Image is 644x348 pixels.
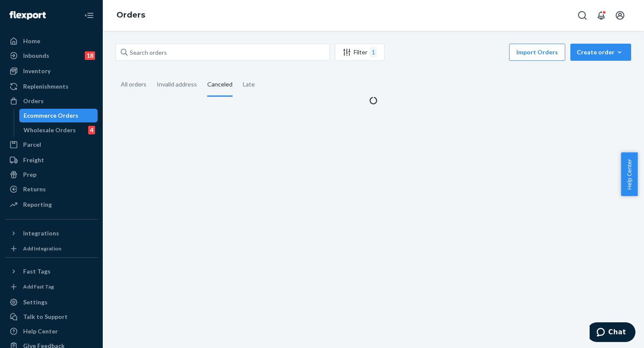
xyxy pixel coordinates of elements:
[621,152,638,196] button: Help Center
[23,82,69,91] div: Replenishments
[5,153,98,167] a: Freight
[5,94,98,108] a: Orders
[5,80,98,93] a: Replenishments
[5,64,98,78] a: Inventory
[5,34,98,48] a: Home
[24,126,76,134] div: Wholesale Orders
[5,138,98,152] a: Parcel
[335,47,384,57] div: Filter
[570,44,631,61] button: Create order
[23,185,46,193] div: Returns
[5,226,98,240] button: Integrations
[23,156,44,164] div: Freight
[5,295,98,309] a: Settings
[5,324,98,338] a: Help Center
[19,109,98,122] a: Ecommerce Orders
[23,51,49,60] div: Inbounds
[611,7,629,24] button: Open account menu
[23,298,48,306] div: Settings
[5,310,98,324] button: Talk to Support
[5,168,98,181] a: Prep
[207,73,233,97] div: Canceled
[509,44,565,61] button: Import Orders
[23,37,40,45] div: Home
[335,44,385,61] button: Filter
[23,170,36,179] div: Prep
[5,49,98,62] a: Inbounds18
[23,97,44,105] div: Orders
[5,182,98,196] a: Returns
[85,51,95,60] div: 18
[88,126,95,134] div: 4
[5,282,98,292] a: Add Fast Tag
[116,10,145,20] a: Orders
[5,244,98,254] a: Add Integration
[23,283,54,290] div: Add Fast Tag
[23,267,51,276] div: Fast Tags
[19,123,98,137] a: Wholesale Orders4
[370,47,377,57] div: 1
[574,7,591,24] button: Open Search Box
[9,11,46,20] img: Flexport logo
[5,198,98,211] a: Reporting
[23,67,51,75] div: Inventory
[23,200,52,209] div: Reporting
[157,73,197,95] div: Invalid address
[23,245,61,252] div: Add Integration
[24,111,78,120] div: Ecommerce Orders
[110,3,152,28] ol: breadcrumbs
[23,229,59,238] div: Integrations
[243,73,255,95] div: Late
[80,7,98,24] button: Close Navigation
[23,140,41,149] div: Parcel
[593,7,610,24] button: Open notifications
[5,265,98,278] button: Fast Tags
[577,48,625,57] div: Create order
[23,327,58,336] div: Help Center
[23,312,68,321] div: Talk to Support
[590,322,635,344] iframe: Opens a widget where you can chat to one of our agents
[116,44,330,61] input: Search orders
[121,73,146,95] div: All orders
